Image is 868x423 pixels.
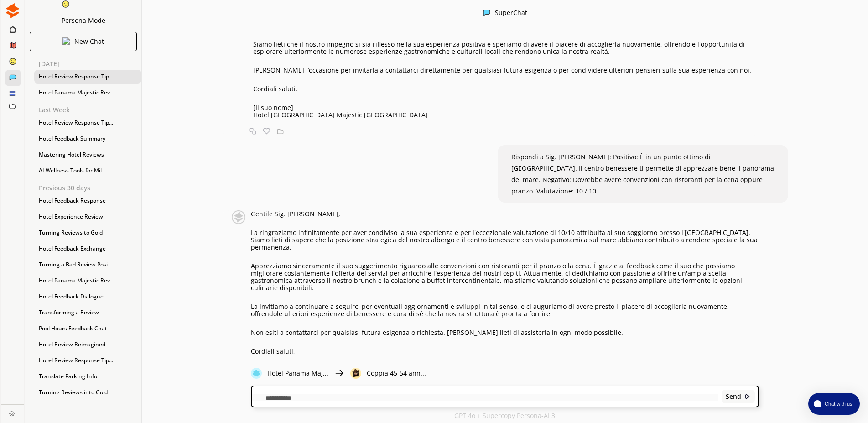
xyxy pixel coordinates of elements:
img: Close [231,210,246,224]
img: Close [62,37,70,45]
b: Send [726,393,741,400]
p: Cordiali saluti, [253,85,759,93]
button: atlas-launcher [808,393,860,415]
div: Translate Parking Info [34,370,141,383]
div: Transforming a Review [34,306,141,319]
img: Close [483,9,490,16]
p: Previous 30 days [39,184,141,192]
div: Mastering Hotel Reviews [34,148,141,162]
div: Turning Reviews into Gold [34,386,141,399]
p: Hotel Panama Maj... [267,370,328,377]
p: La ringraziamo infinitamente per aver condiviso la sua esperienza e per l'eccezionale valutazione... [251,229,759,251]
img: Close [9,411,15,416]
p: La invitiamo a continuare a seguirci per eventuali aggiornamenti e sviluppi in tal senso, e ci au... [251,303,759,318]
img: Save [277,128,284,135]
img: Close [350,368,361,379]
p: New Chat [74,38,104,45]
img: Close [334,368,345,379]
p: Apprezziamo sinceramente il suo suggerimento riguardo alle convenzioni con ristoranti per il pran... [251,262,759,292]
p: [DATE] [39,60,141,68]
div: Hotel Experience Review [34,210,141,224]
div: Hotel Panama Majestic Rev... [34,86,141,99]
img: Copy [249,128,256,135]
img: Close [5,3,20,18]
p: Siamo lieti che il nostro impegno si sia riflesso nella sua esperienza positiva e speriamo di ave... [253,41,759,55]
div: Persona Mode [62,17,105,24]
div: Hotel Feedback Dialogue [34,290,141,303]
img: Favorite [263,128,270,135]
div: Turning a Bad Review Posi... [34,258,141,272]
div: Hotel Review Reimagined [34,338,141,351]
div: Hotel Review Response Tip... [34,354,141,367]
div: Hotel Feedback Response [34,194,141,208]
p: [PERSON_NAME] l’occasione per invitarla a contattarci direttamente per qualsiasi futura esigenza ... [253,67,759,74]
img: Close [744,393,751,400]
p: Gentile Sig. [PERSON_NAME], [251,210,759,218]
img: Close [251,368,262,379]
p: Non esiti a contattarci per qualsiasi futura esigenza o richiesta. [PERSON_NAME] lieti di assiste... [251,329,759,336]
div: Hotel Review Response Tip... [34,70,141,84]
p: GPT 4o + Supercopy Persona-AI 3 [454,412,555,419]
div: Hotel Panama Majestic Rev... [34,274,141,287]
div: Turning Reviews to Gold [34,226,141,240]
div: Pool Hours Feedback Chat [34,322,141,335]
span: Chat with us [821,400,854,407]
div: AI Wellness Tools for Mil... [34,164,141,178]
a: Close [1,404,24,420]
div: Hotel Feedback Summary [34,132,141,146]
p: Coppia 45-54 ann... [367,370,426,377]
p: Cordiali saluti, [251,348,759,355]
span: Rispondi a Sig. [PERSON_NAME]: Positivo: È in un punto ottimo di [GEOGRAPHIC_DATA]. Il centro ben... [511,152,774,195]
div: Hotel Feedback Exchange [34,242,141,256]
div: Hotel Review Response Tip... [34,116,141,130]
div: SuperChat [495,9,527,18]
p: [Il suo nome] [253,104,759,111]
p: Hotel [GEOGRAPHIC_DATA] Majestic [GEOGRAPHIC_DATA] [253,111,759,119]
p: Last Week [39,106,141,114]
